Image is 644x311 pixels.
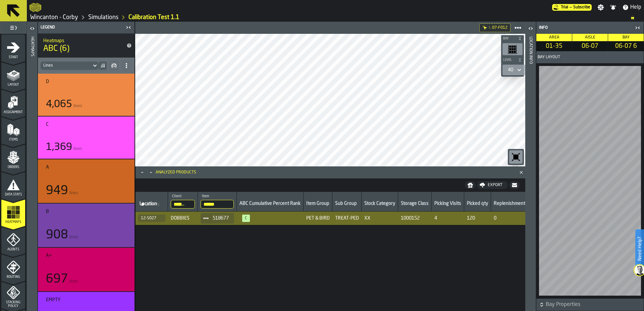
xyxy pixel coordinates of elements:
[43,44,118,54] span: ABC (6)
[1,34,25,61] li: menu Start
[1,165,25,169] span: Orders
[156,170,512,175] div: Analyzed Products
[574,43,606,50] span: 06-07
[501,57,524,63] button: button-
[538,55,560,60] span: Bay Layout
[1,83,25,87] span: Layout
[46,79,49,84] div: D
[46,141,72,153] div: 1,369
[46,122,126,127] div: Title
[1,89,25,116] li: menu Assignment
[552,4,592,11] div: Menu Subscription
[607,4,619,11] label: button-toggle-Notifications
[30,1,41,13] a: logo-header
[46,297,126,303] div: Title
[88,14,118,21] a: link-to-/wh/i/ace0e389-6ead-4668-b816-8dc22364bb41
[46,209,49,214] div: B
[477,181,508,189] button: button-Export
[335,201,359,208] div: Sub Group
[46,165,126,170] div: Title
[46,98,72,110] div: 4,065
[585,35,595,40] span: Aisle
[482,25,488,30] div: Hide filter
[609,43,642,50] span: 06-07 6
[508,67,513,73] div: DropdownMenuValue-40
[1,138,25,142] span: Items
[46,253,126,258] div: Title
[335,216,359,221] span: TREAT-PED
[630,3,641,11] span: Help
[138,200,165,209] input: label
[202,194,209,199] span: label
[69,191,78,196] span: lines
[43,37,118,44] h2: Sub Title
[27,22,37,311] header: Heatmaps
[147,169,155,176] button: Minimize
[528,35,533,309] div: Location Info
[306,216,330,221] span: PET & BIRD
[501,35,524,42] button: button-
[141,216,163,221] div: 12-S027
[46,209,126,214] div: Title
[73,147,82,151] span: lines
[434,216,462,221] span: 4
[30,13,641,21] nav: Breadcrumb
[1,117,25,144] li: menu Items
[38,33,135,58] div: title-ABC (6)
[502,58,517,62] span: Level
[505,66,523,74] div: DropdownMenuValue-40
[41,62,98,70] div: DropdownMenuValue-linesCount
[623,35,630,40] span: Bay
[137,152,174,165] a: logo-header
[46,273,68,286] div: 697
[467,216,488,221] span: 120
[511,152,521,162] svg: Reset zoom and position
[485,183,505,187] div: Export
[570,5,572,10] span: —
[501,42,524,57] div: button-toolbar-undefined
[110,61,118,70] button: button-
[171,200,195,209] input: label
[1,254,25,281] li: menu Routing
[306,201,329,208] div: Item Group
[546,301,642,309] span: Bay Properties
[46,297,60,303] div: Empty
[201,200,234,209] input: label
[595,4,607,11] label: button-toggle-Settings
[128,14,179,21] a: link-to-/wh/i/ace0e389-6ead-4668-b816-8dc22364bb41/simulations/f39cd9ca-ec6b-4264-b061-1224b56224b2
[538,43,571,50] span: 01-35
[46,253,52,258] div: A+
[38,204,135,247] div: stat-
[526,23,535,35] label: button-toggle-Open
[38,74,135,116] div: stat-
[401,216,429,221] span: 1000152
[46,122,49,127] div: C
[633,24,642,32] label: button-toggle-Close me
[1,56,25,59] span: Start
[549,35,559,40] span: Area
[1,110,25,114] span: Assignment
[73,104,82,108] span: lines
[1,301,25,308] span: Stacking Policy
[492,25,507,30] span: 07-F012
[213,216,229,221] span: 518677
[620,3,644,11] label: button-toggle-Help
[502,37,517,41] span: Bay
[138,215,165,222] button: button-12-S027
[140,201,157,207] span: label
[552,4,592,11] a: link-to-/wh/i/ace0e389-6ead-4668-b816-8dc22364bb41/pricing/
[39,25,124,30] div: Legend
[1,199,25,226] li: menu Heatmaps
[28,23,37,35] label: button-toggle-Open
[38,116,135,159] div: stat-
[46,228,68,242] div: 908
[434,201,461,208] div: Picking Visits
[536,299,644,311] button: button-
[1,144,25,171] li: menu Orders
[1,275,25,279] span: Routing
[1,23,25,32] label: button-toggle-Toggle Full Menu
[401,201,429,208] div: Storage Class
